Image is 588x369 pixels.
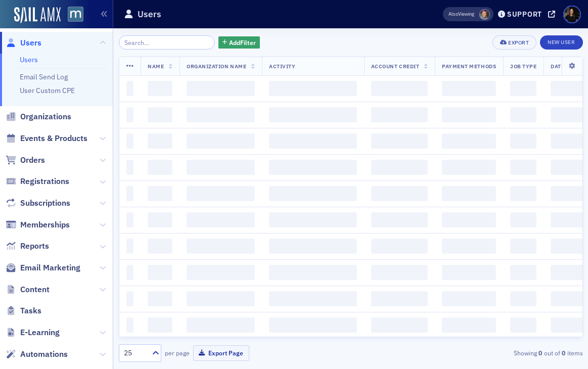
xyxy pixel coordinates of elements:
span: Email Marketing [20,262,80,273]
a: User Custom CPE [20,86,75,95]
span: Meghan Will [479,9,490,20]
span: ‌ [371,186,428,201]
span: ‌ [148,317,172,333]
span: ‌ [126,107,134,122]
span: Users [20,37,41,49]
span: ‌ [187,265,255,280]
span: ‌ [371,107,428,122]
button: Export [492,35,536,50]
span: Viewing [448,11,474,18]
a: Events & Products [6,133,87,144]
span: ‌ [269,265,357,280]
a: Organizations [6,111,71,122]
a: View Homepage [61,7,83,24]
span: ‌ [148,212,172,227]
span: ‌ [371,160,428,175]
span: ‌ [510,291,536,306]
span: Automations [20,349,68,360]
span: ‌ [510,107,536,122]
span: ‌ [148,239,172,254]
span: ‌ [510,160,536,175]
a: Automations [6,349,68,360]
h1: Users [138,8,161,20]
span: ‌ [510,186,536,201]
span: ‌ [126,239,134,254]
span: ‌ [442,81,496,96]
span: Name [148,63,164,70]
span: ‌ [371,317,428,333]
span: ‌ [442,239,496,254]
span: ‌ [148,160,172,175]
button: AddFilter [218,36,260,49]
img: SailAMX [14,7,61,23]
span: ‌ [126,186,134,201]
span: ‌ [510,317,536,333]
input: Search… [119,35,215,50]
span: ‌ [148,133,172,149]
div: Also [448,11,458,17]
a: Tasks [6,305,41,316]
span: ‌ [126,317,134,333]
span: ‌ [187,239,255,254]
span: ‌ [269,239,357,254]
span: ‌ [148,186,172,201]
span: Reports [20,241,49,252]
span: Tasks [20,305,41,316]
a: New User [540,35,582,50]
span: ‌ [187,212,255,227]
span: ‌ [371,212,428,227]
span: ‌ [126,160,134,175]
span: ‌ [187,186,255,201]
label: per page [165,348,190,357]
span: ‌ [442,160,496,175]
a: Memberships [6,219,70,230]
span: ‌ [269,107,357,122]
a: Subscriptions [6,198,70,209]
a: Email Marketing [6,262,80,273]
span: ‌ [126,291,134,306]
span: Content [20,284,50,295]
span: ‌ [187,133,255,149]
span: Add Filter [229,38,256,47]
span: Payment Methods [442,63,496,70]
span: ‌ [510,212,536,227]
span: Organization Name [187,63,246,70]
span: ‌ [371,133,428,149]
span: ‌ [442,212,496,227]
strong: 0 [560,348,567,357]
span: ‌ [269,133,357,149]
span: ‌ [148,265,172,280]
span: ‌ [269,291,357,306]
span: ‌ [187,81,255,96]
span: Organizations [20,111,71,122]
span: ‌ [371,265,428,280]
span: Job Type [510,63,536,70]
span: ‌ [148,107,172,122]
span: ‌ [371,239,428,254]
span: ‌ [148,81,172,96]
span: ‌ [510,81,536,96]
div: Export [508,40,529,45]
span: ‌ [148,291,172,306]
span: Profile [563,6,581,23]
span: ‌ [187,291,255,306]
span: ‌ [269,160,357,175]
span: ‌ [269,317,357,333]
span: ‌ [510,133,536,149]
span: Activity [269,63,295,70]
span: ‌ [269,186,357,201]
div: Support [507,10,542,19]
a: Users [6,37,41,49]
span: Registrations [20,176,69,187]
span: Account Credit [371,63,419,70]
span: ‌ [126,81,134,96]
span: Subscriptions [20,198,70,209]
button: Export Page [193,345,249,361]
span: ‌ [126,133,134,149]
span: ‌ [371,291,428,306]
span: ‌ [442,265,496,280]
span: ‌ [187,160,255,175]
strong: 0 [537,348,544,357]
a: Users [20,55,38,64]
